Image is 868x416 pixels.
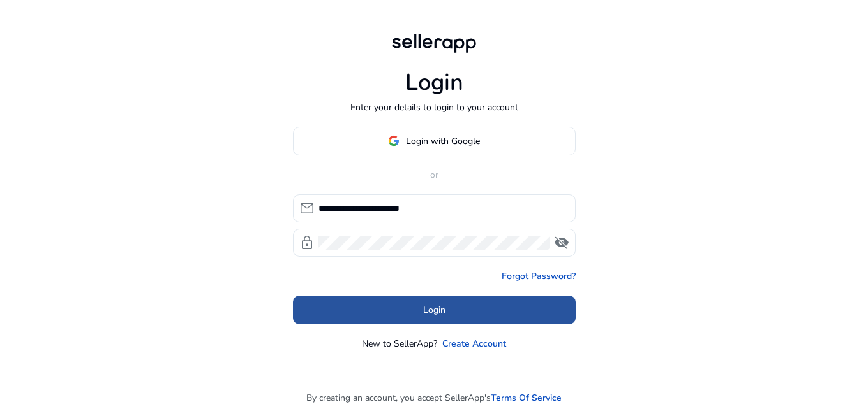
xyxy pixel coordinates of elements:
[491,391,562,405] a: Terms Of Service
[406,134,480,148] span: Login with Google
[299,201,315,216] span: mail
[299,235,315,250] span: lock
[388,135,400,147] img: google-logo.svg
[362,337,437,350] p: New to SellerApp?
[405,69,463,96] h1: Login
[293,296,576,324] button: Login
[350,101,518,114] p: Enter your details to login to your account
[293,168,576,182] p: or
[442,337,506,350] a: Create Account
[502,269,576,283] a: Forgot Password?
[423,303,445,317] span: Login
[293,127,576,155] button: Login with Google
[554,235,569,250] span: visibility_off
